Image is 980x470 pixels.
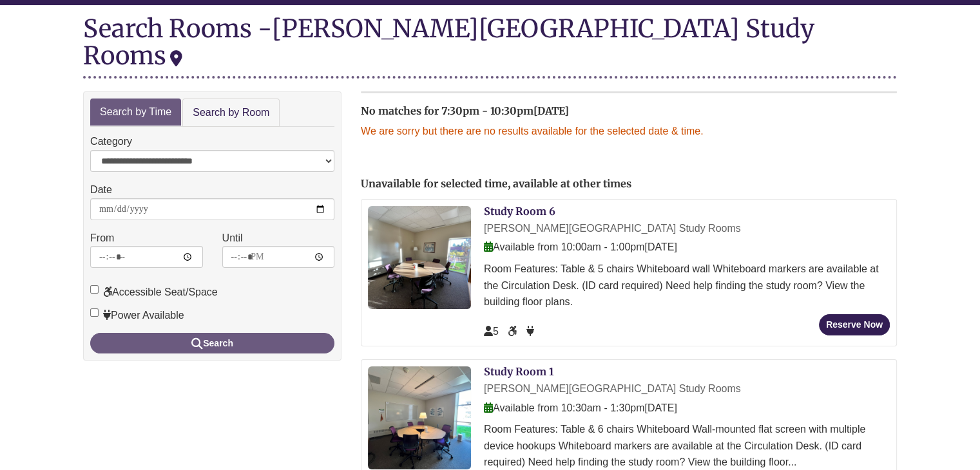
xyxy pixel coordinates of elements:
a: Search by Room [182,99,280,127]
span: Available from 10:00am - 1:00pm[DATE] [484,241,677,252]
span: Power Available [526,326,534,337]
span: The capacity of this space [484,326,499,337]
p: We are sorry but there are no results available for the selected date & time. [361,123,897,140]
div: Room Features: Table & 5 chairs Whiteboard wall Whiteboard markers are available at the Circulati... [484,261,890,310]
h2: Unavailable for selected time, available at other times [361,178,897,190]
a: Study Room 1 [484,365,553,378]
button: Search [90,333,334,353]
label: Until [222,230,243,247]
img: Study Room 6 [368,206,471,309]
label: Accessible Seat/Space [90,284,218,301]
input: Power Available [90,308,99,317]
button: Reserve Now [819,314,890,335]
div: [PERSON_NAME][GEOGRAPHIC_DATA] Study Rooms [83,13,814,71]
label: From [90,230,114,247]
div: [PERSON_NAME][GEOGRAPHIC_DATA] Study Rooms [484,381,890,397]
h2: No matches for 7:30pm - 10:30pm[DATE] [361,106,897,117]
span: Accessible Seat/Space [508,326,519,337]
span: Available from 10:30am - 1:30pm[DATE] [484,402,677,413]
div: [PERSON_NAME][GEOGRAPHIC_DATA] Study Rooms [484,220,890,237]
a: Study Room 6 [484,205,555,218]
label: Date [90,182,112,198]
label: Power Available [90,307,184,324]
input: Accessible Seat/Space [90,285,99,294]
a: Search by Time [90,99,181,126]
div: Search Rooms - [83,15,897,78]
img: Study Room 1 [368,366,471,469]
label: Category [90,133,132,150]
